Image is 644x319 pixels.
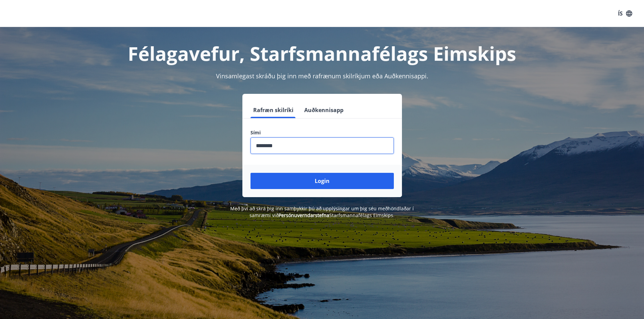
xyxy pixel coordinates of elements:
[87,41,557,66] h1: Félagavefur, Starfsmannafélags Eimskips
[216,72,428,80] span: Vinsamlegast skráðu þig inn með rafrænum skilríkjum eða Auðkennisappi.
[230,205,414,218] span: Með því að skrá þig inn samþykkir þú að upplýsingar um þig séu meðhöndlaðar í samræmi við Starfsm...
[251,173,394,189] button: Login
[279,212,329,218] a: Persónuverndarstefna
[302,102,346,118] button: Auðkennisapp
[614,7,636,20] button: ÍS
[251,129,394,136] label: Sími
[251,102,296,118] button: Rafræn skilríki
